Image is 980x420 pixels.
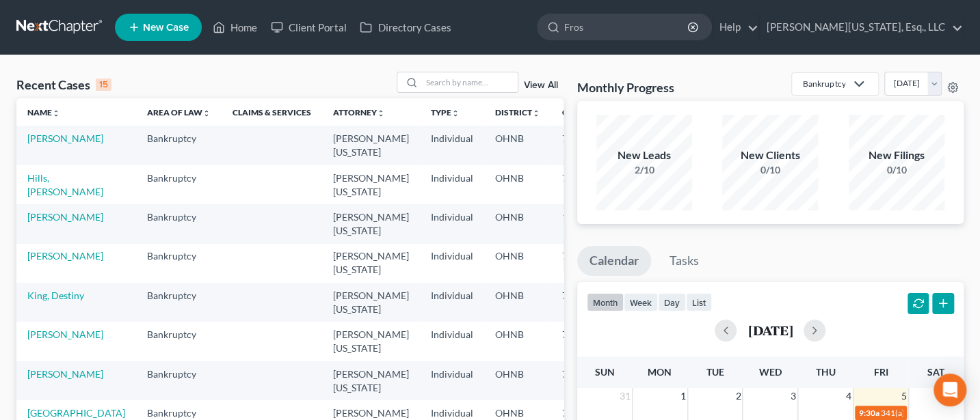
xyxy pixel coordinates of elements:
[353,15,458,40] a: Directory Cases
[16,76,111,93] div: Recent Cases
[136,283,222,322] td: Bankruptcy
[532,109,540,117] i: unfold_more
[484,126,551,165] td: OHNB
[618,388,632,404] span: 31
[136,322,222,361] td: Bankruptcy
[577,79,674,96] h3: Monthly Progress
[420,322,484,361] td: Individual
[136,204,222,243] td: Bankruptcy
[845,388,853,404] span: 4
[596,163,692,177] div: 2/10
[322,165,420,204] td: [PERSON_NAME][US_STATE]
[422,72,518,92] input: Search by name...
[873,366,888,378] span: Fri
[27,211,103,223] a: [PERSON_NAME]
[420,283,484,322] td: Individual
[136,165,222,204] td: Bankruptcy
[322,361,420,400] td: [PERSON_NAME][US_STATE]
[136,126,222,165] td: Bankruptcy
[933,374,966,406] div: Open Intercom Messenger
[722,163,818,177] div: 0/10
[222,98,322,126] th: Claims & Services
[803,78,845,89] div: Bankruptcy
[484,165,551,204] td: OHNB
[722,148,818,163] div: New Clients
[143,23,189,33] span: New Case
[849,163,944,177] div: 0/10
[322,126,420,165] td: [PERSON_NAME][US_STATE]
[322,204,420,243] td: [PERSON_NAME][US_STATE]
[202,109,211,117] i: unfold_more
[562,107,609,117] a: Chapterunfold_more
[322,322,420,361] td: [PERSON_NAME][US_STATE]
[648,366,672,378] span: Mon
[377,109,385,117] i: unfold_more
[747,323,793,337] h2: [DATE]
[27,328,103,340] a: [PERSON_NAME]
[551,322,620,361] td: 7
[679,388,687,404] span: 1
[484,283,551,322] td: OHNB
[27,107,60,117] a: Nameunfold_more
[484,204,551,243] td: OHNB
[27,290,84,301] a: King, Destiny
[136,361,222,400] td: Bankruptcy
[900,388,908,404] span: 5
[52,109,60,117] i: unfold_more
[859,408,879,418] span: 9:30a
[147,107,211,117] a: Area of Lawunfold_more
[587,293,624,311] button: month
[706,366,724,378] span: Tue
[264,15,353,40] a: Client Portal
[686,293,712,311] button: list
[96,79,111,91] div: 15
[551,204,620,243] td: 13
[624,293,658,311] button: week
[713,15,758,40] a: Help
[495,107,540,117] a: Districtunfold_more
[420,126,484,165] td: Individual
[596,148,692,163] div: New Leads
[27,172,103,197] a: Hills, [PERSON_NAME]
[551,361,620,400] td: 7
[760,15,963,40] a: [PERSON_NAME][US_STATE], Esq., LLC
[816,366,836,378] span: Thu
[431,107,460,117] a: Typeunfold_more
[524,81,558,90] a: View All
[322,244,420,283] td: [PERSON_NAME][US_STATE]
[333,107,385,117] a: Attorneyunfold_more
[551,165,620,204] td: 7
[658,293,686,311] button: day
[551,244,620,283] td: 7
[206,15,264,40] a: Home
[564,14,689,40] input: Search by name...
[789,388,797,404] span: 3
[759,366,782,378] span: Wed
[420,165,484,204] td: Individual
[927,366,944,378] span: Sat
[484,322,551,361] td: OHNB
[420,244,484,283] td: Individual
[322,283,420,322] td: [PERSON_NAME][US_STATE]
[551,126,620,165] td: 7
[27,132,103,144] a: [PERSON_NAME]
[27,368,103,380] a: [PERSON_NAME]
[551,283,620,322] td: 7
[594,366,614,378] span: Sun
[451,109,460,117] i: unfold_more
[420,204,484,243] td: Individual
[577,246,651,276] a: Calendar
[484,244,551,283] td: OHNB
[849,148,944,163] div: New Filings
[27,250,103,262] a: [PERSON_NAME]
[734,388,742,404] span: 2
[657,246,711,276] a: Tasks
[420,361,484,400] td: Individual
[136,244,222,283] td: Bankruptcy
[484,361,551,400] td: OHNB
